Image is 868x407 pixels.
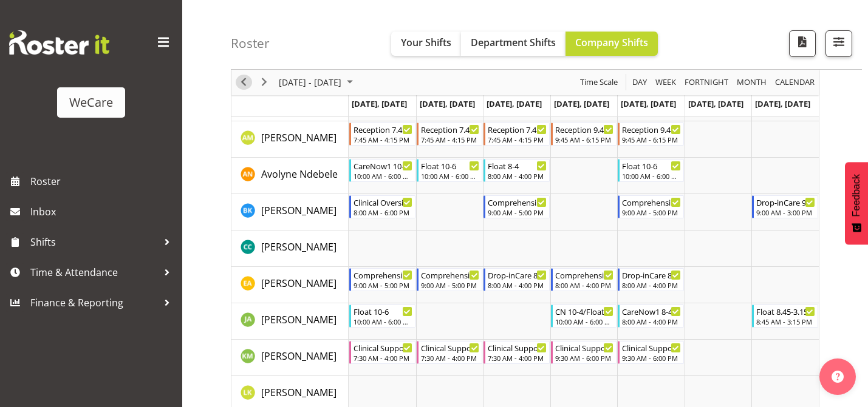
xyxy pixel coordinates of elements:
[756,207,815,217] div: 9:00 AM - 3:00 PM
[484,268,550,291] div: Ena Advincula"s event - Drop-inCare 8-4 Begin From Wednesday, October 8, 2025 at 8:00:00 AM GMT+1...
[421,269,480,281] div: Comprehensive Consult 9-5
[621,98,676,109] span: [DATE], [DATE]
[484,123,550,146] div: Antonia Mao"s event - Reception 7.45-4.15 Begin From Wednesday, October 8, 2025 at 7:45:00 AM GMT...
[261,167,338,181] a: Avolyne Ndebele
[236,75,252,90] button: Previous
[9,30,109,55] img: Rosterit website logo
[622,341,681,354] div: Clinical Support 9.30-6
[354,341,412,354] div: Clinical Support 7.30 - 4
[30,203,176,221] span: Inbox
[618,268,684,291] div: Ena Advincula"s event - Drop-inCare 8-4 Begin From Friday, October 10, 2025 at 8:00:00 AM GMT+13:...
[261,385,337,400] a: [PERSON_NAME]
[354,160,412,172] div: CareNow1 10-6
[417,159,483,182] div: Avolyne Ndebele"s event - Float 10-6 Begin From Tuesday, October 7, 2025 at 10:00:00 AM GMT+13:00...
[421,341,480,354] div: Clinical Support 7.30 - 4
[261,167,338,181] span: Avolyne Ndebele
[622,196,681,208] div: Comprehensive Consult 9-5
[618,304,684,328] div: Jane Arps"s event - CareNow1 8-4 Begin From Friday, October 10, 2025 at 8:00:00 AM GMT+13:00 Ends...
[349,123,415,146] div: Antonia Mao"s event - Reception 7.45-4.15 Begin From Monday, October 6, 2025 at 7:45:00 AM GMT+13...
[683,75,731,90] button: Fortnight
[618,341,684,364] div: Kishendri Moodley"s event - Clinical Support 9.30-6 Begin From Friday, October 10, 2025 at 9:30:0...
[488,207,547,217] div: 9:00 AM - 5:00 PM
[752,304,818,328] div: Jane Arps"s event - Float 8.45-3.15 Begin From Sunday, October 12, 2025 at 8:45:00 AM GMT+13:00 E...
[488,160,547,172] div: Float 8-4
[30,263,158,281] span: Time & Attendance
[349,341,415,364] div: Kishendri Moodley"s event - Clinical Support 7.30 - 4 Begin From Monday, October 6, 2025 at 7:30:...
[231,303,349,340] td: Jane Arps resource
[774,75,816,90] span: calendar
[261,386,337,399] span: [PERSON_NAME]
[622,135,681,144] div: 9:45 AM - 6:15 PM
[256,75,273,90] button: Next
[231,267,349,303] td: Ena Advincula resource
[555,305,614,317] div: CN 10-4/Float
[488,135,547,144] div: 7:45 AM - 4:15 PM
[421,280,480,290] div: 9:00 AM - 5:00 PM
[756,305,815,317] div: Float 8.45-3.15
[551,123,617,146] div: Antonia Mao"s event - Reception 9.45-6.15 Begin From Thursday, October 9, 2025 at 9:45:00 AM GMT+...
[789,30,816,57] button: Download a PDF of the roster according to the set date range.
[261,131,337,144] span: [PERSON_NAME]
[420,98,475,109] span: [DATE], [DATE]
[421,160,480,172] div: Float 10-6
[618,123,684,146] div: Antonia Mao"s event - Reception 9.45-6.15 Begin From Friday, October 10, 2025 at 9:45:00 AM GMT+1...
[417,268,483,291] div: Ena Advincula"s event - Comprehensive Consult 9-5 Begin From Tuesday, October 7, 2025 at 9:00:00 ...
[551,268,617,291] div: Ena Advincula"s event - Comprehensive Consult 8-4 Begin From Thursday, October 9, 2025 at 8:00:00...
[261,240,337,254] a: [PERSON_NAME]
[261,349,337,363] a: [PERSON_NAME]
[756,317,815,326] div: 8:45 AM - 3:15 PM
[735,75,769,90] button: Timeline Month
[231,194,349,230] td: Brian Ko resource
[349,195,415,218] div: Brian Ko"s event - Clinical Oversight Begin From Monday, October 6, 2025 at 8:00:00 AM GMT+13:00 ...
[488,196,547,208] div: Comprehensive Consult 9-5
[488,280,547,290] div: 8:00 AM - 4:00 PM
[261,130,337,145] a: [PERSON_NAME]
[349,268,415,291] div: Ena Advincula"s event - Comprehensive Consult 9-5 Begin From Monday, October 6, 2025 at 9:00:00 A...
[349,159,415,182] div: Avolyne Ndebele"s event - CareNow1 10-6 Begin From Monday, October 6, 2025 at 10:00:00 AM GMT+13:...
[254,70,275,95] div: next period
[421,353,480,363] div: 7:30 AM - 4:00 PM
[555,353,614,363] div: 9:30 AM - 6:00 PM
[354,135,412,144] div: 7:45 AM - 4:15 PM
[622,207,681,217] div: 9:00 AM - 5:00 PM
[261,312,337,327] a: [PERSON_NAME]
[354,196,412,208] div: Clinical Oversight
[756,196,815,208] div: Drop-inCare 9-3
[354,280,412,290] div: 9:00 AM - 5:00 PM
[69,93,113,112] div: WeCare
[622,280,681,290] div: 8:00 AM - 4:00 PM
[278,75,343,90] span: [DATE] - [DATE]
[551,341,617,364] div: Kishendri Moodley"s event - Clinical Support 9.30-6 Begin From Thursday, October 9, 2025 at 9:30:...
[554,98,609,109] span: [DATE], [DATE]
[261,240,337,254] span: [PERSON_NAME]
[354,353,412,363] div: 7:30 AM - 4:00 PM
[736,75,768,90] span: Month
[622,269,681,281] div: Drop-inCare 8-4
[575,36,648,49] span: Company Shifts
[391,32,461,56] button: Your Shifts
[30,294,158,312] span: Finance & Reporting
[231,230,349,267] td: Charlotte Courtney resource
[30,233,158,251] span: Shifts
[488,269,547,281] div: Drop-inCare 8-4
[352,98,407,109] span: [DATE], [DATE]
[622,317,681,326] div: 8:00 AM - 4:00 PM
[484,341,550,364] div: Kishendri Moodley"s event - Clinical Support 7.30 - 4 Begin From Wednesday, October 8, 2025 at 7:...
[755,98,810,109] span: [DATE], [DATE]
[354,171,412,181] div: 10:00 AM - 6:00 PM
[484,195,550,218] div: Brian Ko"s event - Comprehensive Consult 9-5 Begin From Wednesday, October 8, 2025 at 9:00:00 AM ...
[275,70,360,95] div: October 06 - 12, 2025
[555,280,614,290] div: 8:00 AM - 4:00 PM
[231,121,349,158] td: Antonia Mao resource
[688,98,743,109] span: [DATE], [DATE]
[354,123,412,135] div: Reception 7.45-4.15
[417,341,483,364] div: Kishendri Moodley"s event - Clinical Support 7.30 - 4 Begin From Tuesday, October 7, 2025 at 7:30...
[354,207,412,217] div: 8:00 AM - 6:00 PM
[618,159,684,182] div: Avolyne Ndebele"s event - Float 10-6 Begin From Friday, October 10, 2025 at 10:00:00 AM GMT+13:00...
[555,135,614,144] div: 9:45 AM - 6:15 PM
[654,75,677,90] span: Week
[401,36,451,49] span: Your Shifts
[622,305,681,317] div: CareNow1 8-4
[622,160,681,172] div: Float 10-6
[354,305,412,317] div: Float 10-6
